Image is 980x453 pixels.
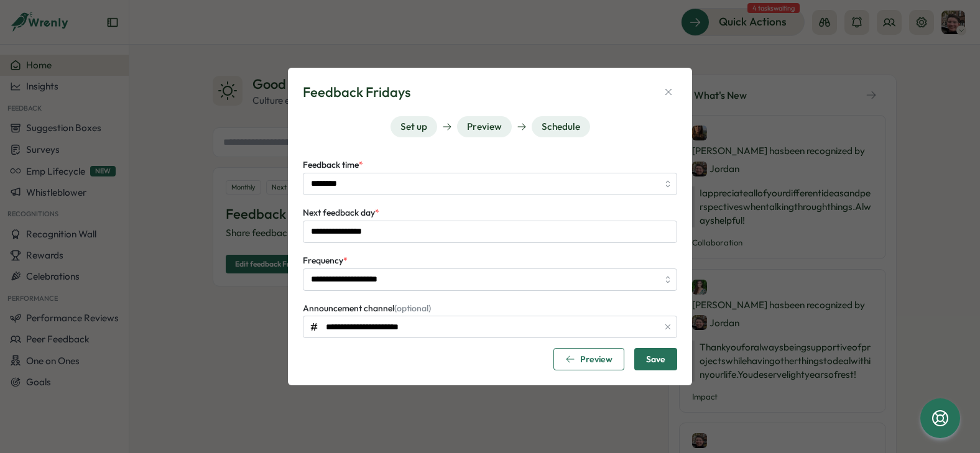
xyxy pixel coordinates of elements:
span: Announcement channel [303,303,431,314]
span: (optional) [394,303,431,314]
button: Preview [457,116,512,137]
button: Set up [391,116,437,137]
span: Save [646,349,665,370]
button: Preview [553,348,624,370]
h3: Feedback Fridays [303,83,410,102]
label: Feedback time [303,158,363,172]
button: Schedule [532,116,590,137]
label: Frequency [303,254,348,268]
label: Next feedback day [303,206,379,220]
span: Preview [580,355,612,364]
button: Save [634,348,677,370]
